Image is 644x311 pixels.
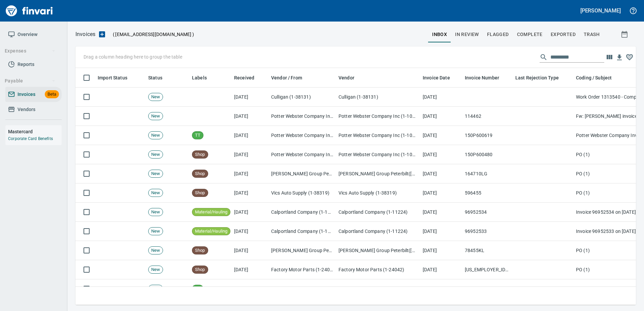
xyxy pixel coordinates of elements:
[455,30,479,39] span: In Review
[271,74,311,82] span: Vendor / From
[462,183,513,203] td: 596455
[192,74,216,82] span: Labels
[420,107,462,126] td: [DATE]
[462,279,513,299] td: 150P600595
[192,247,208,254] span: Shop
[4,3,55,19] img: Finvari
[420,126,462,145] td: [DATE]
[487,30,509,39] span: Flagged
[420,145,462,164] td: [DATE]
[465,74,499,82] span: Invoice Number
[98,74,136,82] span: Import Status
[268,203,336,222] td: Calportland Company (1-11224)
[192,190,208,196] span: Shop
[268,260,336,279] td: Factory Motor Parts (1-24042)
[462,107,513,126] td: 114462
[336,164,420,183] td: [PERSON_NAME] Group Peterbilt([MEDICAL_DATA]) (1-38196)
[336,241,420,260] td: [PERSON_NAME] Group Peterbilt([MEDICAL_DATA]) (1-38196)
[336,203,420,222] td: Calportland Company (1-11224)
[231,241,268,260] td: [DATE]
[614,53,624,63] button: Download table
[462,164,513,183] td: 164710LG
[2,75,58,87] button: Payable
[420,260,462,279] td: [DATE]
[268,183,336,203] td: Vics Auto Supply (1-38319)
[576,74,620,82] span: Coding / Subject
[5,102,62,117] a: Vendors
[420,203,462,222] td: [DATE]
[268,88,336,107] td: Culligan (1-38131)
[148,74,171,82] span: Status
[231,183,268,203] td: [DATE]
[148,74,162,82] span: Status
[8,128,62,135] h6: Mastercard
[423,74,450,82] span: Invoice Date
[268,126,336,145] td: Potter Webster Company Inc (1-10818)
[336,126,420,145] td: Potter Webster Company Inc (1-10818)
[580,7,621,14] h5: [PERSON_NAME]
[336,107,420,126] td: Potter Webster Company Inc (1-10818)
[5,87,62,102] a: InvoicesBeta
[604,52,614,62] button: Choose columns to display
[584,30,600,39] span: trash
[192,286,203,292] span: TT
[420,164,462,183] td: [DATE]
[45,91,59,98] span: Beta
[231,203,268,222] td: [DATE]
[5,47,56,55] span: Expenses
[84,54,182,60] p: Drag a column heading here to group the table
[336,279,420,299] td: Potter Webster Company Inc (1-10818)
[149,267,163,273] span: New
[192,74,207,82] span: Labels
[231,88,268,107] td: [DATE]
[339,74,363,82] span: Vendor
[5,77,56,85] span: Payable
[192,132,203,139] span: TT
[465,74,508,82] span: Invoice Number
[420,279,462,299] td: [DATE]
[462,126,513,145] td: 150P600619
[149,228,163,235] span: New
[98,74,127,82] span: Import Status
[231,126,268,145] td: [DATE]
[192,267,208,273] span: Shop
[462,222,513,241] td: 96952533
[268,241,336,260] td: [PERSON_NAME] Group Peterbilt([MEDICAL_DATA]) (1-38196)
[5,57,62,72] a: Reports
[462,241,513,260] td: 78455KL
[231,222,268,241] td: [DATE]
[624,52,635,62] button: Column choices favorited. Click to reset to default
[268,164,336,183] td: [PERSON_NAME] Group Peterbilt([MEDICAL_DATA]) (1-38196)
[95,30,109,38] button: Upload an Invoice
[515,74,559,82] span: Last Rejection Type
[231,107,268,126] td: [DATE]
[336,88,420,107] td: Culligan (1-38131)
[149,190,163,196] span: New
[268,279,336,299] td: Potter Webster Company Inc (1-10818)
[336,145,420,164] td: Potter Webster Company Inc (1-10818)
[18,105,35,114] span: Vendors
[579,5,622,16] button: [PERSON_NAME]
[149,247,163,254] span: New
[231,279,268,299] td: [DATE]
[462,260,513,279] td: [US_EMPLOYER_IDENTIFICATION_NUMBER]
[75,30,95,38] nav: breadcrumb
[234,74,263,82] span: Received
[515,74,568,82] span: Last Rejection Type
[614,28,636,40] button: Show invoices within a particular date range
[234,74,254,82] span: Received
[336,260,420,279] td: Factory Motor Parts (1-24042)
[336,183,420,203] td: Vics Auto Supply (1-38319)
[423,74,459,82] span: Invoice Date
[109,31,194,38] p: ( )
[420,183,462,203] td: [DATE]
[551,30,576,39] span: Exported
[149,151,163,158] span: New
[462,145,513,164] td: 150P600480
[336,222,420,241] td: Calportland Company (1-11224)
[432,30,447,39] span: inbox
[5,27,62,42] a: Overview
[462,203,513,222] td: 96952534
[268,145,336,164] td: Potter Webster Company Inc (1-10818)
